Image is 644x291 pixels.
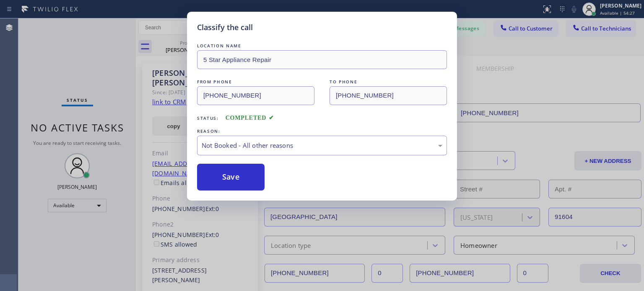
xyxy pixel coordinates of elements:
[197,86,314,105] input: From phone
[197,77,314,86] div: FROM PHONE
[197,22,253,33] h5: Classify the call
[330,86,447,105] input: To phone
[197,41,447,50] div: LOCATION NAME
[197,127,447,136] div: REASON:
[197,115,219,121] span: Status:
[202,141,442,150] div: Not Booked - All other reasons
[226,115,274,121] span: COMPLETED
[197,164,265,191] button: Save
[330,77,447,86] div: TO PHONE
